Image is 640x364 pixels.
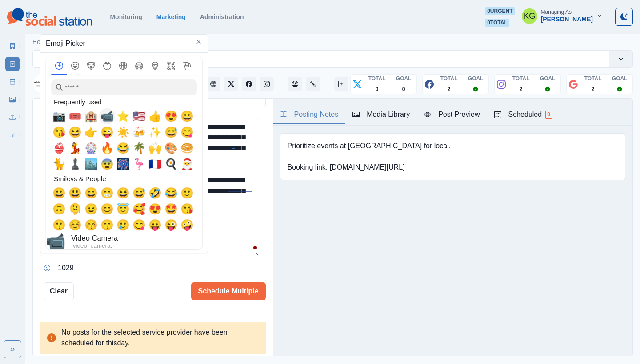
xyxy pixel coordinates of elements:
p: TOTAL [512,75,530,83]
a: Monitoring [110,13,142,20]
p: 2 [520,85,523,93]
p: GOAL [468,75,484,83]
span: 0 urgent [485,7,514,15]
a: New Post [5,57,20,71]
p: 0 [402,85,405,93]
a: Administration [200,13,244,20]
button: Toggle Mode [615,8,633,26]
img: 1506159289604456 [34,75,46,93]
p: 0 [376,85,379,93]
button: Administration [306,77,320,91]
button: Schedule Multiple [191,282,266,300]
p: GOAL [540,75,556,83]
a: Uploads [5,110,20,124]
p: TOTAL [368,75,386,83]
p: 1029 [58,263,74,273]
span: 0 total [485,19,509,27]
p: 2 [448,85,451,93]
button: Instagram [260,77,274,91]
button: Close [193,36,204,47]
div: Scheduled [494,109,552,120]
button: Expand [4,340,21,358]
a: Marketing Summary [5,39,20,53]
button: Create New Post [334,77,348,91]
div: No posts for the selected service provider have been scheduled for this day . [40,322,266,354]
a: Marketing [156,13,186,20]
button: Twitter [224,77,238,91]
a: Home [32,37,49,47]
button: Facebook [242,77,256,91]
nav: breadcrumb [32,37,84,47]
a: Review Summary [5,128,20,142]
button: Dashboard [288,77,302,91]
img: logoTextSVG.62801f218bc96a9b266caa72a09eb111.svg [7,8,92,26]
p: TOTAL [584,75,602,83]
p: Emoji Picker [46,38,85,49]
button: Managing As[PERSON_NAME] [515,7,610,25]
button: Opens Emoji Picker [40,261,54,275]
div: Post Preview [424,109,480,120]
button: Clear [44,282,74,300]
pre: Prioritize events at [GEOGRAPHIC_DATA] for local. Booking link: [DOMAIN_NAME][URL] [288,141,453,173]
div: Posting Notes [280,109,339,120]
div: Katrina Gallardo [523,5,536,27]
div: Managing As [541,9,572,15]
a: Media Library [5,92,20,107]
p: 2 [592,85,595,93]
div: [PERSON_NAME] [541,16,593,23]
p: GOAL [396,75,412,83]
span: 9 [545,111,552,119]
p: TOTAL [440,75,458,83]
p: GOAL [612,75,628,83]
button: Client Website [206,77,220,91]
a: Post Schedule [5,75,20,89]
div: Media Library [352,109,410,120]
